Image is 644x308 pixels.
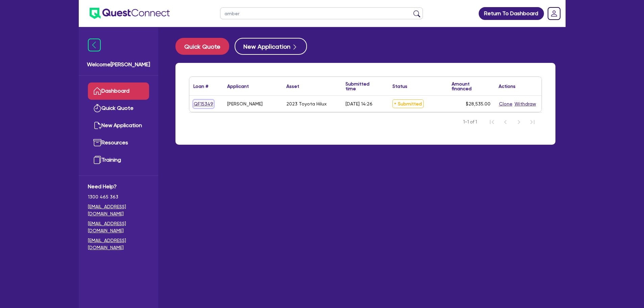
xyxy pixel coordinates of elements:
[193,100,214,108] a: QF15349
[93,156,101,164] img: training
[90,8,170,19] img: quest-connect-logo-blue
[93,121,101,129] img: new-application
[88,117,149,134] a: New Application
[88,151,149,169] a: Training
[175,38,235,55] a: Quick Quote
[88,183,149,191] span: Need Help?
[227,101,263,106] div: [PERSON_NAME]
[499,100,513,108] button: Clone
[220,7,423,19] input: Search by name, application ID or mobile number...
[545,5,563,22] a: Dropdown toggle
[345,81,378,91] div: Submitted time
[88,237,149,251] a: [EMAIL_ADDRESS][DOMAIN_NAME]
[93,139,101,147] img: resources
[479,7,544,20] a: Return To Dashboard
[227,84,249,89] div: Applicant
[392,99,424,108] span: Submitted
[88,134,149,151] a: Resources
[175,38,229,55] button: Quick Quote
[392,84,407,89] div: Status
[466,101,491,106] span: $28,535.00
[286,101,327,106] div: 2023 Toyota Hilux
[514,100,536,108] button: Withdraw
[88,193,149,200] span: 1300 465 363
[88,220,149,234] a: [EMAIL_ADDRESS][DOMAIN_NAME]
[499,84,516,89] div: Actions
[88,39,101,51] img: icon-menu-close
[88,203,149,217] a: [EMAIL_ADDRESS][DOMAIN_NAME]
[193,84,208,89] div: Loan #
[345,101,373,106] div: [DATE] 14:26
[499,115,512,129] button: Previous Page
[463,119,477,125] span: 1-1 of 1
[512,115,526,129] button: Next Page
[93,104,101,112] img: quick-quote
[87,61,150,69] span: Welcome [PERSON_NAME]
[88,82,149,100] a: Dashboard
[88,100,149,117] a: Quick Quote
[526,115,539,129] button: Last Page
[452,81,491,91] div: Amount financed
[235,38,307,55] button: New Application
[286,84,299,89] div: Asset
[485,115,499,129] button: First Page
